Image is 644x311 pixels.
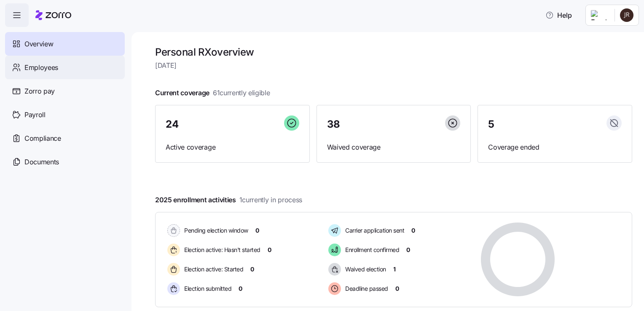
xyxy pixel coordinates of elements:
span: [DATE] [155,60,632,71]
span: Enrollment confirmed [343,246,399,254]
span: Documents [24,157,59,167]
a: Employees [5,56,125,79]
span: Election submitted [182,284,231,293]
span: Election active: Started [182,265,243,273]
a: Overview [5,32,125,56]
span: Pending election window [182,226,248,235]
span: Payroll [24,110,46,120]
img: cb3a6ce87982257152dd64f3d18dbeb0 [620,8,633,22]
span: 5 [488,119,494,129]
span: Current coverage [155,88,270,98]
a: Compliance [5,126,125,150]
span: Carrier application sent [343,226,404,235]
span: 0 [239,284,242,293]
span: 0 [255,226,259,235]
span: Help [545,10,572,20]
button: Help [539,7,579,24]
span: 0 [406,246,410,254]
span: 61 currently eligible [213,88,270,98]
span: Active coverage [166,142,299,153]
a: Payroll [5,103,125,126]
span: Election active: Hasn't started [182,246,260,254]
span: Overview [24,39,53,49]
span: 1 [393,265,396,273]
span: 0 [395,284,399,293]
span: 24 [166,119,178,129]
a: Documents [5,150,125,174]
a: Zorro pay [5,79,125,103]
span: 1 currently in process [239,195,302,205]
span: Waived coverage [327,142,461,153]
span: 0 [411,226,415,235]
span: Compliance [24,133,61,144]
span: 38 [327,119,340,129]
span: 2025 enrollment activities [155,195,302,205]
span: Deadline passed [343,284,388,293]
span: Zorro pay [24,86,55,97]
span: 0 [250,265,254,273]
span: Coverage ended [488,142,622,153]
span: 0 [268,246,271,254]
span: Waived election [343,265,386,273]
h1: Personal RX overview [155,46,632,59]
span: Employees [24,62,58,73]
img: Employer logo [591,10,608,20]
